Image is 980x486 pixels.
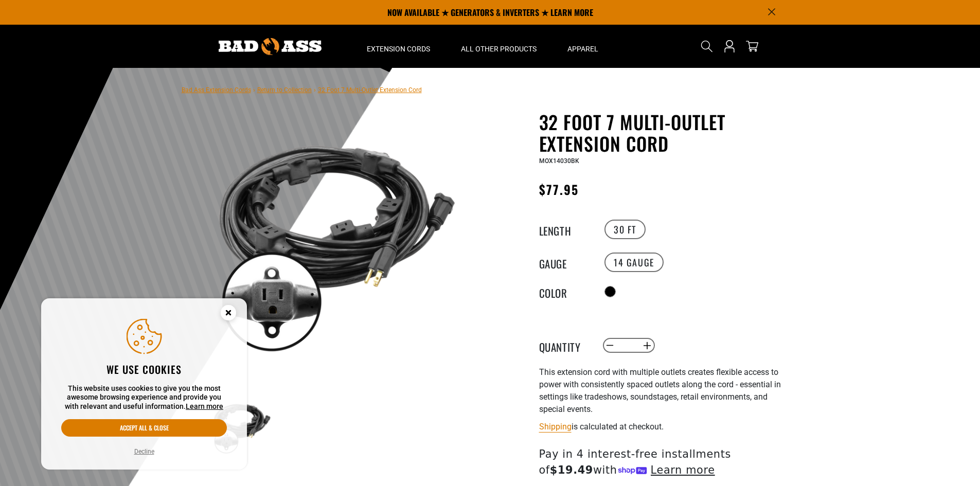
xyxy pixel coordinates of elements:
a: Shipping [539,422,572,431]
aside: Cookie Consent [41,298,247,470]
span: › [253,86,255,94]
p: This website uses cookies to give you the most awesome browsing experience and provide you with r... [61,384,227,411]
span: Apparel [567,44,598,53]
span: All Other Products [461,44,537,53]
span: $77.95 [539,180,579,199]
nav: breadcrumbs [182,83,422,96]
label: 14 Gauge [604,253,664,272]
button: Decline [131,446,157,457]
summary: Apparel [552,25,614,68]
span: Extension Cords [367,44,430,53]
summary: All Other Products [446,25,552,68]
span: 32 Foot 7 Multi-Outlet Extension Cord [318,86,422,94]
img: Bad Ass Extension Cords [219,38,322,55]
button: Accept all & close [61,419,227,437]
label: 30 FT [604,220,646,239]
summary: Extension Cords [351,25,446,68]
img: black [212,113,460,361]
h1: 32 Foot 7 Multi-Outlet Extension Cord [539,111,791,154]
span: This extension cord with multiple outlets creates flexible access to power with consistently spac... [539,367,781,414]
div: is calculated at checkout. [539,420,791,434]
legend: Gauge [539,256,591,269]
span: MOX14030BK [539,157,579,165]
h2: We use cookies [61,363,227,376]
a: Learn more [186,402,223,410]
legend: Length [539,223,591,236]
label: Quantity [539,339,591,352]
span: › [314,86,316,94]
a: Bad Ass Extension Cords [182,86,251,94]
legend: Color [539,285,591,298]
summary: Search [699,38,715,55]
a: Return to Collection [257,86,312,94]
